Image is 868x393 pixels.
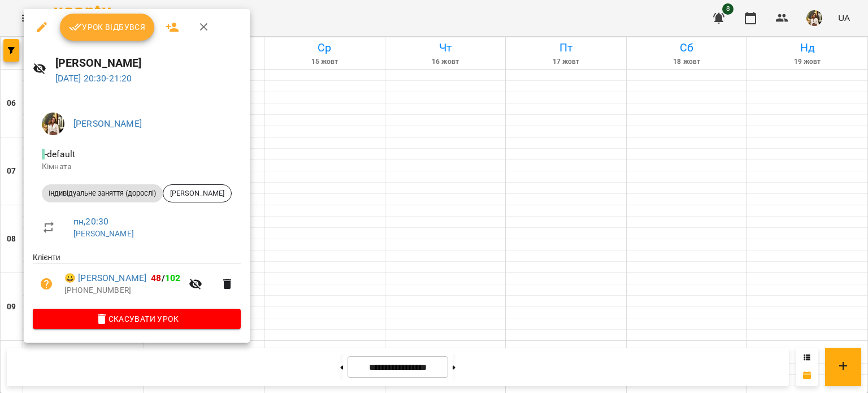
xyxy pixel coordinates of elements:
a: пн , 20:30 [73,216,108,227]
ul: Клієнти [33,252,241,308]
span: - default [42,149,77,159]
p: [PHONE_NUMBER] [64,285,182,296]
div: [PERSON_NAME] [163,184,232,202]
h6: [PERSON_NAME] [55,54,241,72]
button: Скасувати Урок [33,309,241,329]
span: Скасувати Урок [42,312,232,326]
span: Індивідуальне заняття (дорослі) [42,188,163,198]
a: [PERSON_NAME] [73,118,142,129]
span: [PERSON_NAME] [163,188,231,198]
a: [PERSON_NAME] [73,229,134,238]
span: Урок відбувся [69,20,146,34]
img: aea806cbca9c040a8c2344d296ea6535.jpg [42,113,64,135]
a: 😀 [PERSON_NAME] [64,271,146,285]
button: Візит ще не сплачено. Додати оплату? [33,270,60,297]
button: Урок відбувся [60,14,155,41]
b: / [151,273,180,283]
span: 102 [165,273,180,283]
span: 48 [151,273,161,283]
a: [DATE] 20:30-21:20 [55,73,132,84]
p: Кімната [42,161,232,172]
